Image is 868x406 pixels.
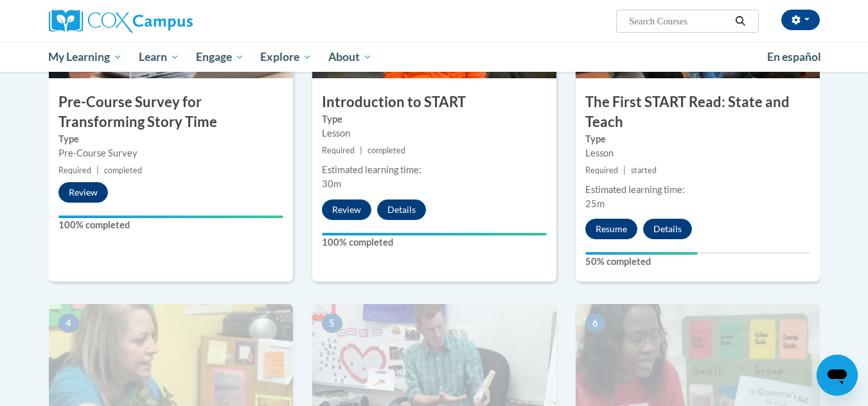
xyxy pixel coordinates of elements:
h3: The First START Read: State and Teach [576,92,820,132]
span: Required [58,165,91,175]
label: Type [58,132,283,146]
span: Explore [260,49,312,65]
a: My Learning [40,42,131,72]
h3: Pre-Course Survey for Transforming Story Time [49,92,293,132]
span: Learn [139,49,179,65]
label: 100% completed [58,218,283,232]
img: Cox Campus [49,10,193,33]
iframe: Button to launch messaging window [817,355,858,396]
span: Required [322,146,355,155]
span: 25m [585,198,605,209]
span: My Learning [48,49,122,65]
span: completed [104,165,142,175]
span: 30m [322,178,341,189]
a: Explore [252,42,320,72]
button: Review [58,182,108,203]
button: Details [643,219,692,239]
span: | [360,146,362,155]
div: Lesson [585,146,810,160]
span: Required [585,165,618,175]
label: 100% completed [322,235,547,250]
span: started [631,165,657,175]
span: About [328,49,372,65]
a: En español [759,44,829,71]
button: Review [322,199,371,220]
a: Cox Campus [49,10,293,33]
div: Pre-Course Survey [58,146,283,160]
label: Type [585,132,810,146]
button: Details [377,199,426,220]
a: About [320,42,380,72]
div: Your progress [58,216,283,218]
div: Your progress [585,252,698,255]
a: Engage [188,42,252,72]
span: 5 [322,314,342,333]
span: Engage [196,49,244,65]
span: completed [368,146,405,155]
span: 6 [585,314,606,333]
span: 4 [58,314,79,333]
div: Main menu [30,42,839,72]
label: 50% completed [585,255,810,269]
div: Estimated learning time: [322,163,547,177]
button: Search [731,13,750,29]
div: Lesson [322,126,547,140]
span: En español [767,50,821,63]
div: Estimated learning time: [585,183,810,197]
span: | [96,165,99,175]
a: Learn [130,42,188,72]
div: Your progress [322,233,547,235]
input: Search Courses [628,13,731,29]
button: Account Settings [781,10,820,30]
button: Resume [585,219,637,239]
span: | [623,165,626,175]
h3: Introduction to START [312,92,556,112]
label: Type [322,112,547,126]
